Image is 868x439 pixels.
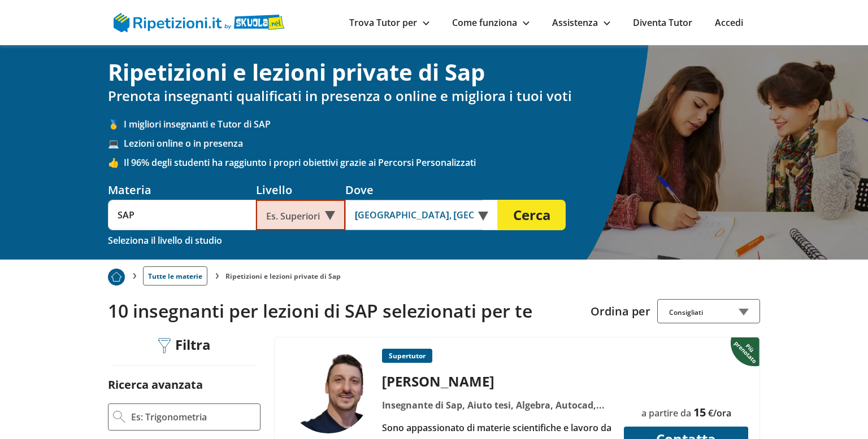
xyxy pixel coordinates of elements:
div: Insegnante di Sap, Aiuto tesi, Algebra, Autocad, Cad, Costruzioni, Disegno tecnico, Fisica, Ingeg... [378,397,617,413]
span: 15 [693,405,706,420]
h1: Ripetizioni e lezioni private di Sap [108,59,760,86]
span: 💻 [108,137,124,150]
label: Ricerca avanzata [108,377,203,392]
nav: breadcrumb d-none d-tablet-block [108,260,760,286]
a: Trova Tutor per [349,16,429,29]
div: Livello [256,182,345,197]
input: Es. Indirizzo o CAP [345,200,483,230]
span: 👍 [108,156,124,169]
span: I migliori insegnanti e Tutor di SAP [124,118,760,130]
img: tutor a Trento - Filippo [286,349,371,433]
input: Es. Matematica [108,200,256,230]
img: Ricerca Avanzata [113,411,125,423]
img: logo Skuola.net | Ripetizioni.it [114,13,285,32]
a: Tutte le materie [143,266,207,286]
h2: Prenota insegnanti qualificati in presenza o online e migliora i tuoi voti [108,88,760,104]
span: 🥇 [108,118,124,130]
div: Materia [108,182,256,197]
span: Il 96% degli studenti ha raggiunto i propri obiettivi grazie ai Percorsi Personalizzati [124,156,760,169]
div: Seleziona il livello di studio [108,232,222,248]
span: €/ora [708,407,731,419]
a: Come funziona [452,16,530,29]
img: Filtra filtri mobile [158,338,171,354]
div: Filtra [154,337,215,354]
label: Ordina per [591,304,650,319]
li: Ripetizioni e lezioni private di Sap [225,271,341,281]
div: [PERSON_NAME] [378,372,617,390]
div: Dove [345,182,498,197]
input: Es: Trigonometria [130,409,255,425]
p: Supertutor [382,349,432,363]
span: Lezioni online o in presenza [124,137,760,150]
a: Accedi [715,16,743,29]
div: Consigliati [657,299,760,323]
a: logo Skuola.net | Ripetizioni.it [114,15,285,28]
span: a partire da [641,407,691,419]
a: Diventa Tutor [633,16,692,29]
button: Cerca [498,200,566,230]
h2: 10 insegnanti per lezioni di SAP selezionati per te [108,300,582,322]
img: Piu prenotato [731,336,762,367]
a: Assistenza [552,16,610,29]
div: Es. Superiori [256,200,345,230]
img: Piu prenotato [108,269,125,286]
